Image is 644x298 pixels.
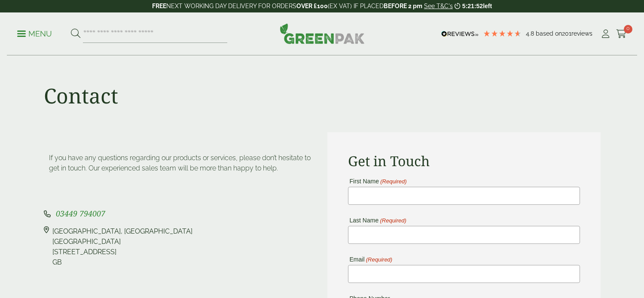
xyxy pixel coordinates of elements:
[348,153,580,169] h2: Get in Touch
[571,30,592,37] span: reviews
[624,25,632,33] span: 0
[600,30,611,38] i: My Account
[49,153,312,173] p: If you have any questions regarding our products or services, please don’t hesitate to get in tou...
[616,27,627,40] a: 0
[384,3,422,9] strong: BEFORE 2 pm
[348,178,407,185] label: First Name
[483,30,522,37] div: 4.79 Stars
[280,23,365,44] img: GreenPak Supplies
[380,179,407,185] span: (Required)
[616,30,627,38] i: Cart
[56,210,105,218] a: 03449 794007
[526,30,536,37] span: 4.8
[52,226,192,268] div: [GEOGRAPHIC_DATA], [GEOGRAPHIC_DATA] [GEOGRAPHIC_DATA] [STREET_ADDRESS] GB
[365,257,392,263] span: (Required)
[483,3,492,9] span: left
[56,208,105,219] span: 03449 794007
[441,31,479,37] img: REVIEWS.io
[379,218,406,224] span: (Required)
[462,3,483,9] span: 5:21:52
[296,3,328,9] strong: OVER £100
[424,3,453,9] a: See T&C's
[348,217,406,224] label: Last Name
[44,83,118,108] h1: Contact
[536,30,562,37] span: Based on
[562,30,571,37] span: 201
[17,29,52,39] p: Menu
[152,3,166,9] strong: FREE
[348,256,393,263] label: Email
[17,29,52,37] a: Menu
